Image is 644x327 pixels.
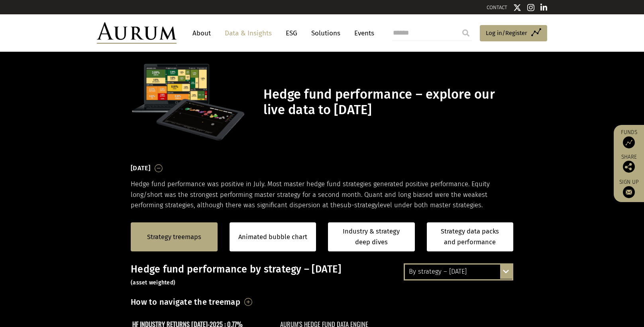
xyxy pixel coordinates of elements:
h3: Hedge fund performance by strategy – [DATE] [131,263,513,287]
a: Events [350,26,374,41]
a: Strategy data packs and performance [427,222,514,251]
a: Data & Insights [221,26,276,41]
div: Share [618,154,640,173]
h3: How to navigate the treemap [131,295,240,309]
img: Aurum [97,22,177,44]
a: Solutions [307,26,344,41]
a: Sign up [618,179,640,198]
div: By strategy – [DATE] [405,265,512,279]
a: Strategy treemaps [147,232,201,242]
img: Share this post [623,161,635,173]
h1: Hedge fund performance – explore our live data to [DATE] [263,87,511,118]
span: sub-strategy [340,201,378,209]
a: Animated bubble chart [238,232,307,242]
img: Twitter icon [513,4,521,12]
span: Log in/Register [486,28,527,38]
input: Submit [458,25,474,41]
img: Sign up to our newsletter [623,186,635,198]
small: (asset weighted) [131,279,175,286]
a: ESG [282,26,301,41]
img: Instagram icon [527,4,534,12]
a: Industry & strategy deep dives [328,222,415,251]
img: Linkedin icon [540,4,548,12]
a: CONTACT [487,4,507,10]
h3: [DATE] [131,162,151,174]
p: Hedge fund performance was positive in July. Most master hedge fund strategies generated positive... [131,179,513,210]
img: Access Funds [623,136,635,148]
a: Log in/Register [480,25,547,42]
a: Funds [618,129,640,148]
a: About [188,26,215,41]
